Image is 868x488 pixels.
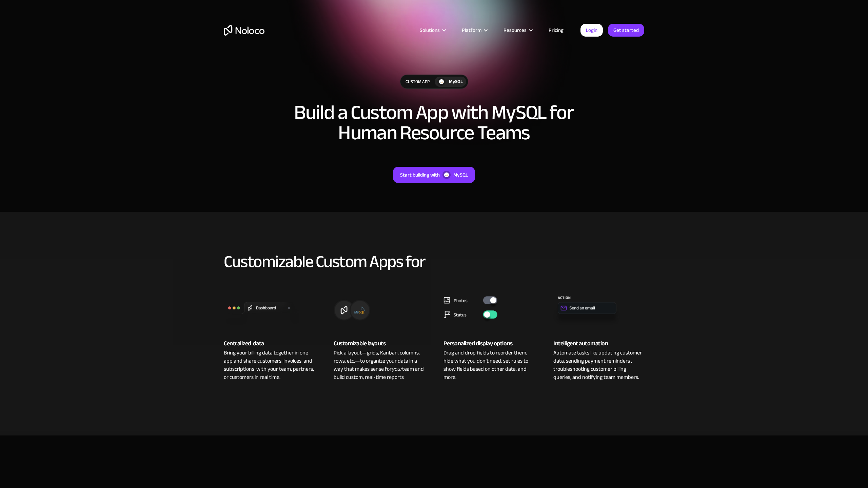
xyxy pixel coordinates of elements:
[411,26,453,35] div: Solutions
[334,339,425,349] div: Customizable layouts
[443,349,534,381] div: Drag and drop fields to reorder them, hide what you don’t need, set rules to show fields based on...
[495,26,540,35] div: Resources
[453,170,468,179] div: MySQL
[540,26,572,35] a: Pricing
[400,170,440,179] div: Start building with
[449,78,463,85] div: MySQL
[608,24,644,37] a: Get started
[334,349,425,381] div: Pick a layout—grids, Kanban, columns, rows, etc.—to organize your data in a way that makes sense ...
[443,339,534,349] div: Personalized display options
[504,26,527,35] div: Resources
[462,26,481,35] div: Platform
[580,24,603,37] a: Login
[453,26,495,35] div: Platform
[224,252,644,271] h2: Customizable Custom Apps for
[224,339,315,349] div: Centralized data
[224,25,264,36] a: home
[420,26,440,35] div: Solutions
[553,349,644,381] div: Automate tasks like updating customer data, sending payment reminders , troubleshooting customer ...
[281,102,587,143] h1: Build a Custom App with MySQL for Human Resource Teams
[393,167,475,183] a: Start building withMySQL
[553,339,644,349] div: Intelligent automation
[392,364,402,374] em: your
[224,349,315,381] div: Bring your billing data together in one app and share customers, invoices, and subscriptions with...
[400,75,435,88] div: Custom App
